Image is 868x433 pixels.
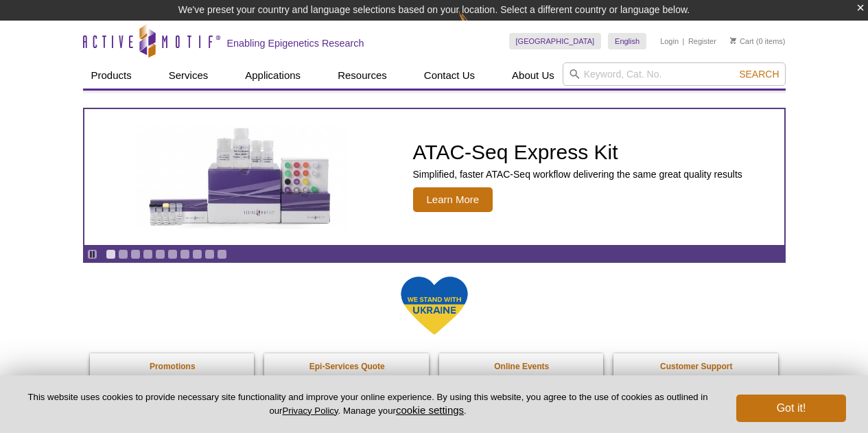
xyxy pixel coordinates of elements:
[563,62,786,86] input: Keyword, Cat. No.
[660,362,732,371] strong: Customer Support
[106,249,116,259] a: Go to slide 1
[150,362,196,371] strong: Promotions
[509,33,602,49] a: [GEOGRAPHIC_DATA]
[90,353,256,379] a: Promotions
[608,33,646,49] a: English
[87,249,97,259] a: Toggle autoplay
[413,142,742,163] h2: ATAC-Seq Express Kit
[730,33,786,49] li: (0 items)
[504,62,563,89] a: About Us
[237,62,309,89] a: Applications
[613,353,779,379] a: Customer Support
[439,353,605,379] a: Online Events
[736,395,846,422] button: Got it!
[204,249,215,259] a: Go to slide 9
[413,168,742,180] p: Simplified, faster ATAC-Seq workflow delivering the same great quality results
[84,109,784,245] a: ATAC-Seq Express Kit ATAC-Seq Express Kit Simplified, faster ATAC-Seq workflow delivering the sam...
[282,406,338,416] a: Privacy Policy
[688,36,716,46] a: Register
[167,249,178,259] a: Go to slide 6
[739,69,779,80] span: Search
[161,62,217,89] a: Services
[130,249,141,259] a: Go to slide 3
[227,37,364,49] h2: Enabling Epigenetics Research
[458,10,495,43] img: Change Here
[730,37,736,44] img: Your Cart
[83,62,140,89] a: Products
[264,353,430,379] a: Epi-Services Quote
[309,362,385,371] strong: Epi-Services Quote
[683,33,685,49] li: |
[416,62,483,89] a: Contact Us
[730,36,754,46] a: Cart
[396,404,464,416] button: cookie settings
[84,109,784,245] article: ATAC-Seq Express Kit
[735,68,783,80] button: Search
[155,249,165,259] a: Go to slide 5
[494,362,549,371] strong: Online Events
[118,249,128,259] a: Go to slide 2
[180,249,190,259] a: Go to slide 7
[329,62,395,89] a: Resources
[192,249,202,259] a: Go to slide 8
[660,36,679,46] a: Login
[143,249,153,259] a: Go to slide 4
[22,391,714,417] p: This website uses cookies to provide necessary site functionality and improve your online experie...
[128,125,355,229] img: ATAC-Seq Express Kit
[217,249,227,259] a: Go to slide 10
[413,187,493,212] span: Learn More
[400,275,469,336] img: We Stand With Ukraine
